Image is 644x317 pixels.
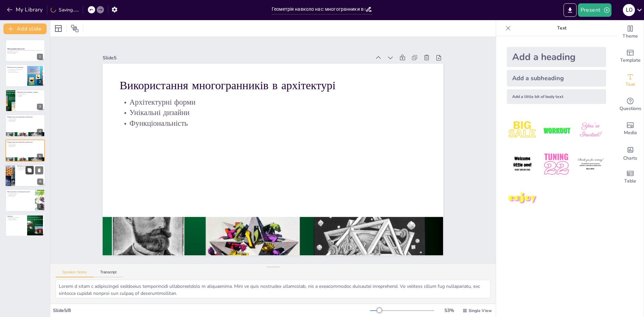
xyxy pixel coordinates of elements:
[7,196,33,197] p: Вплив на життя
[617,93,644,117] div: Get real-time input from your audience
[7,116,43,118] p: Використання многогранників в архітектурі
[17,169,43,170] p: Класифікація
[3,23,47,34] button: Add slide
[7,215,25,217] p: Підсумок
[7,70,25,71] p: Множинність форм
[7,219,25,220] p: Геометрія і мистецтво
[7,48,25,50] strong: Многогранники навколо нас
[17,96,43,97] p: Рослини
[37,79,43,85] div: 2
[17,168,43,169] p: Вершини та ребра
[126,62,433,110] p: Використання многогранників в архітектурі
[17,95,43,96] p: Сніжинки
[626,81,635,88] span: Text
[469,308,492,313] span: Single View
[37,54,43,60] div: 1
[7,121,43,122] p: Функціональність
[7,69,25,70] p: Многогранники - тривимірні фігури
[507,89,606,104] div: Add a little bit of body text
[5,90,45,112] div: 3
[7,194,33,196] p: Геометричні форми
[575,115,606,146] img: 3.jpeg
[441,307,457,314] div: 53 %
[7,118,43,120] p: Архітектурні форми
[617,68,644,93] div: Add text boxes
[541,115,572,146] img: 2.jpeg
[7,143,43,145] p: Архітектурні форми
[17,167,43,168] p: Кількість граней
[7,193,33,195] p: Повсякденні предмети
[5,40,45,62] div: 1
[37,228,43,234] div: 8
[37,129,43,135] div: 4
[53,23,64,34] div: Layout
[125,81,431,123] p: Архітектурні форми
[35,166,43,174] button: Delete Slide
[124,92,430,134] p: Унікальні дизайни
[53,307,370,314] div: Slide 5 / 8
[7,218,25,219] p: Зв'язок з природою
[620,105,641,112] span: Questions
[514,20,610,36] p: Text
[7,119,43,121] p: Унікальні дизайни
[94,270,123,277] button: Transcript
[617,117,644,141] div: Add images, graphics, shapes or video
[507,183,538,214] img: 7.jpeg
[575,149,606,180] img: 6.jpeg
[56,270,94,277] button: Speaker Notes
[617,141,644,165] div: Add charts and graphs
[623,155,637,162] span: Charts
[51,7,79,13] div: Saving......
[113,37,380,71] div: Slide 5
[37,204,43,210] div: 7
[25,166,34,174] button: Duplicate Slide
[578,3,611,17] button: Present
[17,165,43,167] p: Властивості многогранників
[17,93,43,95] p: Природні приклади
[507,70,606,87] div: Add a subheading
[71,24,79,33] span: Position
[5,64,45,87] div: 2
[620,57,641,64] span: Template
[5,140,45,162] div: 5
[5,214,45,236] div: 8
[272,4,365,14] input: Insert title
[507,47,606,67] div: Add a heading
[624,129,637,137] span: Media
[37,178,43,184] div: 6
[5,114,45,137] div: 4
[56,280,490,298] textarea: Loremi d sitam c adipiscingel seddoeius temporincidi utlaboreetdolo m aliquaenima. Mini ve quis n...
[7,52,43,54] p: Generated with [URL]
[5,164,45,187] div: 6
[623,33,638,40] span: Theme
[541,149,572,180] img: 5.jpeg
[617,44,644,68] div: Add ready made slides
[37,104,43,110] div: 3
[507,149,538,180] img: 4.jpeg
[617,165,644,189] div: Add a table
[7,217,25,218] p: Важливість многогранників
[624,177,636,185] span: Table
[123,102,429,145] p: Функціональність
[507,115,538,146] img: 1.jpeg
[7,191,33,193] p: Многогранники в повсякденному житті
[5,189,45,211] div: 7
[563,3,577,17] button: Export to PowerPoint
[17,91,43,93] p: Приклади многогранників у природі
[37,154,43,160] div: 5
[7,71,25,72] p: Приклади многогранників
[7,145,43,146] p: Унікальні дизайни
[617,20,644,44] div: Change the overall theme
[7,146,43,147] p: Функціональність
[623,3,635,17] button: L O
[5,4,46,15] button: My Library
[623,4,635,16] div: L O
[7,50,43,52] p: У цій презентації ми розглянемо, як многогранники присутні в природі та архітектурі, їхні властив...
[7,141,43,143] p: Використання многогранників в архітектурі
[7,66,25,68] p: Визначення многогранників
